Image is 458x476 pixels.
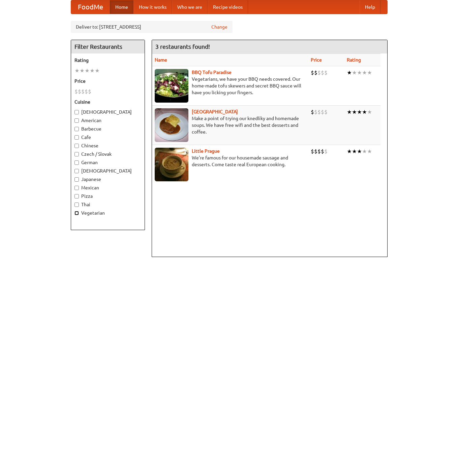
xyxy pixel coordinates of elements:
li: ★ [362,148,367,155]
p: Vegetarians, we have your BBQ needs covered. Our home-made tofu skewers and secret BBQ sauce will... [155,76,306,96]
input: German [74,160,79,165]
a: Rating [347,57,361,63]
a: BBQ Tofu Paradise [192,70,232,75]
img: tofuparadise.jpg [155,69,188,103]
li: $ [78,88,81,95]
label: Vegetarian [74,210,141,216]
a: Help [360,0,380,14]
li: $ [81,88,85,95]
a: FoodMe [71,0,110,14]
a: How it works [133,0,172,14]
a: Change [211,24,227,30]
li: ★ [347,148,352,155]
label: Chinese [74,142,141,149]
input: Vegetarian [74,211,79,215]
h5: Rating [74,57,141,64]
li: ★ [357,108,362,116]
li: ★ [352,108,357,116]
p: We're famous for our housemade sausage and desserts. Come taste real European cooking. [155,154,306,168]
input: Thai [74,203,79,207]
li: $ [311,148,314,155]
a: Who we are [172,0,208,14]
li: ★ [95,67,100,74]
label: [DEMOGRAPHIC_DATA] [74,109,141,115]
input: Chinese [74,144,79,148]
li: ★ [74,67,80,74]
a: Little Prague [192,148,220,154]
li: $ [324,148,328,155]
li: $ [311,108,314,116]
input: Cafe [74,135,79,140]
img: czechpoint.jpg [155,108,188,142]
li: $ [314,108,317,116]
input: Czech / Slovak [74,152,79,156]
p: Make a point of trying our knedlíky and homemade soups. We have free wifi and the best desserts a... [155,115,306,135]
li: ★ [367,108,372,116]
label: Barbecue [74,125,141,132]
input: Mexican [74,186,79,190]
label: German [74,159,141,166]
li: $ [88,88,91,95]
label: [DEMOGRAPHIC_DATA] [74,168,141,174]
h5: Price [74,78,141,84]
li: $ [324,69,328,76]
li: ★ [362,108,367,116]
input: [DEMOGRAPHIC_DATA] [74,110,79,114]
li: ★ [352,148,357,155]
li: $ [321,148,324,155]
li: $ [311,69,314,76]
li: ★ [357,69,362,76]
li: $ [321,69,324,76]
input: Japanese [74,177,79,182]
li: ★ [367,69,372,76]
li: ★ [362,69,367,76]
a: Recipe videos [208,0,248,14]
li: ★ [90,67,95,74]
li: $ [85,88,88,95]
li: $ [314,69,317,76]
li: $ [317,108,321,116]
a: Home [110,0,133,14]
h4: Filter Restaurants [71,40,145,53]
li: ★ [352,69,357,76]
li: $ [321,108,324,116]
label: American [74,117,141,124]
a: [GEOGRAPHIC_DATA] [192,109,238,114]
h5: Cuisine [74,99,141,105]
label: Thai [74,201,141,208]
div: Deliver to: [STREET_ADDRESS] [71,21,233,33]
li: ★ [80,67,85,74]
label: Cafe [74,134,141,141]
a: Name [155,57,167,63]
input: Barbecue [74,127,79,131]
li: ★ [357,148,362,155]
li: $ [324,108,328,116]
li: $ [317,69,321,76]
li: ★ [347,108,352,116]
li: ★ [347,69,352,76]
label: Czech / Slovak [74,151,141,157]
label: Pizza [74,193,141,199]
label: Mexican [74,184,141,191]
li: ★ [367,148,372,155]
input: Pizza [74,194,79,198]
img: littleprague.jpg [155,148,188,181]
ng-pluralize: 3 restaurants found! [155,43,210,50]
input: American [74,118,79,123]
li: $ [317,148,321,155]
input: [DEMOGRAPHIC_DATA] [74,169,79,173]
li: ★ [85,67,90,74]
label: Japanese [74,176,141,183]
a: Price [311,57,322,63]
li: $ [314,148,317,155]
li: $ [74,88,78,95]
